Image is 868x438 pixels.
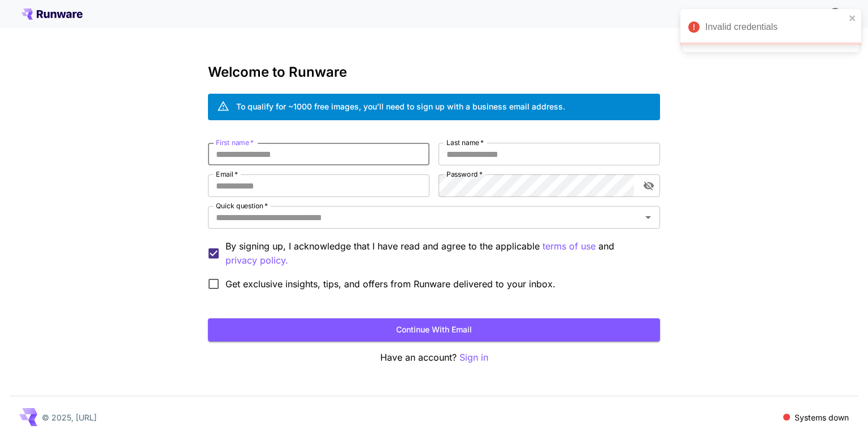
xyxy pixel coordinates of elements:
[208,351,660,365] p: Have an account?
[225,253,288,268] p: privacy policy.
[640,209,656,225] button: Open
[225,277,555,291] span: Get exclusive insights, tips, and offers from Runware delivered to your inbox.
[705,20,845,34] div: Invalid credentials
[849,14,857,23] button: close
[208,64,660,80] h3: Welcome to Runware
[216,201,268,211] label: Quick question
[542,239,596,253] button: By signing up, I acknowledge that I have read and agree to the applicable and privacy policy.
[446,138,484,147] label: Last name
[446,169,483,179] label: Password
[225,239,651,268] p: By signing up, I acknowledge that I have read and agree to the applicable and
[216,138,254,147] label: First name
[208,318,660,341] button: Continue with email
[236,100,565,112] div: To qualify for ~1000 free images, you’ll need to sign up with a business email address.
[216,169,238,179] label: Email
[42,411,97,423] p: © 2025, [URL]
[639,176,659,196] button: toggle password visibility
[542,239,596,253] p: terms of use
[459,351,488,365] button: Sign in
[225,253,288,268] button: By signing up, I acknowledge that I have read and agree to the applicable terms of use and
[795,411,849,423] p: Systems down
